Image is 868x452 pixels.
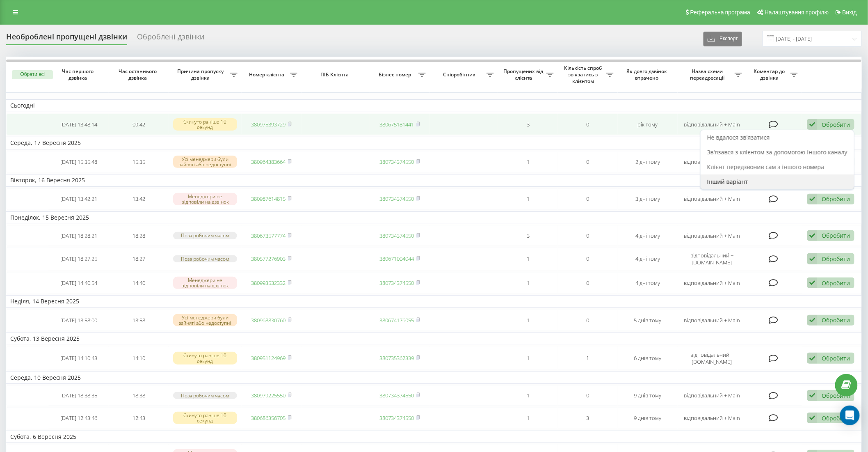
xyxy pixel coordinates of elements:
[822,414,850,422] div: Обробити
[380,279,414,287] a: 380734374550
[558,226,618,246] td: 0
[678,272,746,294] td: відповідальний + Main
[822,316,850,324] div: Обробити
[498,407,558,429] td: 1
[49,247,109,270] td: [DATE] 18:27:25
[498,151,558,173] td: 1
[750,68,790,81] span: Коментар до дзвінка
[12,70,53,79] button: Обрати всі
[380,121,414,128] a: 380675181441
[558,385,618,406] td: 0
[6,431,862,443] td: Субота, 6 Вересня 2025
[678,385,746,406] td: відповідальний + Main
[173,277,238,289] div: Менеджери не відповіли на дзвінок
[6,137,862,149] td: Середа, 17 Вересня 2025
[380,255,414,262] a: 380671004044
[822,121,850,128] div: Обробити
[109,385,169,406] td: 18:38
[558,272,618,294] td: 0
[49,310,109,331] td: [DATE] 13:58:00
[109,226,169,246] td: 18:28
[380,195,414,202] a: 380734374550
[618,347,678,370] td: 6 днів тому
[380,354,414,362] a: 380735362339
[49,272,109,294] td: [DATE] 14:40:54
[618,272,678,294] td: 4 дні тому
[840,406,860,425] div: Open Intercom Messenger
[678,188,746,210] td: відповідальний + Main
[251,195,286,202] a: 380987614815
[558,151,618,173] td: 0
[682,68,735,81] span: Назва схеми переадресації
[109,407,169,429] td: 12:43
[380,392,414,399] a: 380734374550
[6,372,862,384] td: Середа, 10 Вересня 2025
[562,65,606,84] span: Кількість спроб зв'язатись з клієнтом
[173,255,238,262] div: Поза робочим часом
[173,232,238,239] div: Поза робочим часом
[498,114,558,135] td: 3
[707,148,847,156] span: Зв'язався з клієнтом за допомогою іншого каналу
[6,211,862,224] td: Понеділок, 15 Вересня 2025
[434,71,487,78] span: Співробітник
[558,114,618,135] td: 0
[498,347,558,370] td: 1
[678,151,746,173] td: відповідальний + Main
[618,247,678,270] td: 4 дні тому
[49,188,109,210] td: [DATE] 13:42:21
[618,407,678,429] td: 9 днів тому
[49,385,109,406] td: [DATE] 18:38:35
[49,407,109,429] td: [DATE] 12:43:46
[173,412,238,424] div: Скинуто раніше 10 секунд
[843,9,857,16] span: Вихід
[173,314,238,326] div: Усі менеджери були зайняті або недоступні
[558,247,618,270] td: 0
[498,247,558,270] td: 1
[173,352,238,364] div: Скинуто раніше 10 секунд
[109,247,169,270] td: 18:27
[49,114,109,135] td: [DATE] 13:48:14
[678,226,746,246] td: відповідальний + Main
[678,114,746,135] td: відповідальний + Main
[116,68,162,81] span: Час останнього дзвінка
[251,121,286,128] a: 380975393729
[678,247,746,270] td: відповідальний + ﻿[DOMAIN_NAME]
[173,193,238,205] div: Менеджери не відповіли на дзвінок
[6,333,862,345] td: Субота, 13 Вересня 2025
[251,158,286,165] a: 380964383664
[822,354,850,362] div: Обробити
[678,310,746,331] td: відповідальний + Main
[380,414,414,422] a: 380734374550
[618,151,678,173] td: 2 дні тому
[822,195,850,203] div: Обробити
[707,163,825,171] span: Клієнт передзвонив сам з іншого номера
[173,156,238,168] div: Усі менеджери були зайняті або недоступні
[374,71,418,78] span: Бізнес номер
[109,272,169,294] td: 14:40
[558,188,618,210] td: 0
[109,151,169,173] td: 15:35
[704,32,742,46] button: Експорт
[6,174,862,186] td: Вівторок, 16 Вересня 2025
[137,32,204,45] div: Оброблені дзвінки
[109,114,169,135] td: 09:42
[109,310,169,331] td: 13:58
[822,255,850,263] div: Обробити
[6,32,127,45] div: Необроблені пропущені дзвінки
[6,295,862,307] td: Неділя, 14 Вересня 2025
[251,354,286,362] a: 380951124969
[618,114,678,135] td: рік тому
[618,385,678,406] td: 9 днів тому
[558,310,618,331] td: 0
[6,99,862,112] td: Сьогодні
[246,71,290,78] span: Номер клієнта
[690,9,751,16] span: Реферальна програма
[49,226,109,246] td: [DATE] 18:28:21
[618,310,678,331] td: 5 днів тому
[498,188,558,210] td: 1
[251,317,286,324] a: 380968830760
[498,226,558,246] td: 3
[380,232,414,239] a: 380734374550
[49,151,109,173] td: [DATE] 15:35:48
[173,68,230,81] span: Причина пропуску дзвінка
